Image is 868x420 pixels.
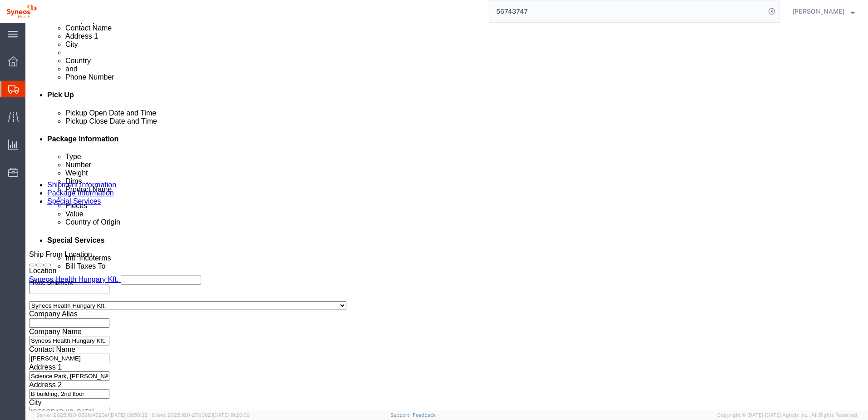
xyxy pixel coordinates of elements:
iframe: FS Legacy Container [25,23,868,410]
img: logo [6,5,37,18]
span: [DATE] 10:20:09 [213,412,250,418]
a: Support [390,412,413,418]
input: Search for shipment number, reference number [489,0,765,22]
span: Copyright © [DATE]-[DATE] Agistix Inc., All Rights Reserved [717,411,857,419]
span: Client: 2025.18.0-27d3021 [152,412,250,418]
button: [PERSON_NAME] [792,6,855,17]
span: Natan Tateishi [793,6,844,16]
a: Feedback [413,412,436,418]
span: Server: 2025.18.0-659fc4323ef [36,412,148,418]
span: [DATE] 09:50:32 [109,412,148,418]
